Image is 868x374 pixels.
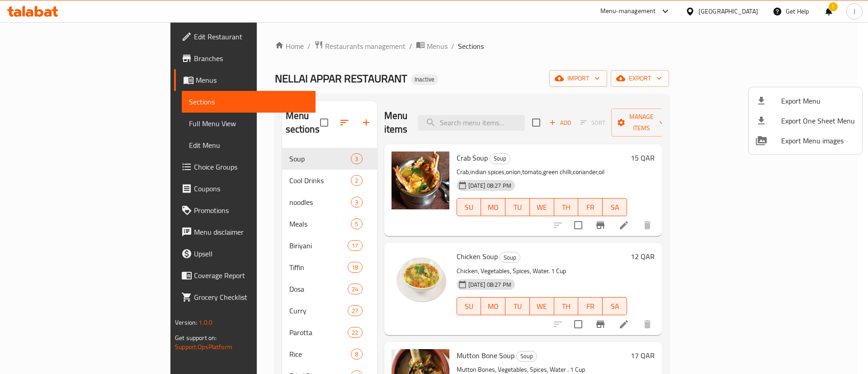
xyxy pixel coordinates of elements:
[749,131,862,151] li: Export Menu images
[781,95,855,106] span: Export Menu
[749,111,862,131] li: Export one sheet menu items
[749,91,862,111] li: Export menu items
[781,115,855,126] span: Export One Sheet Menu
[781,135,855,146] span: Export Menu images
